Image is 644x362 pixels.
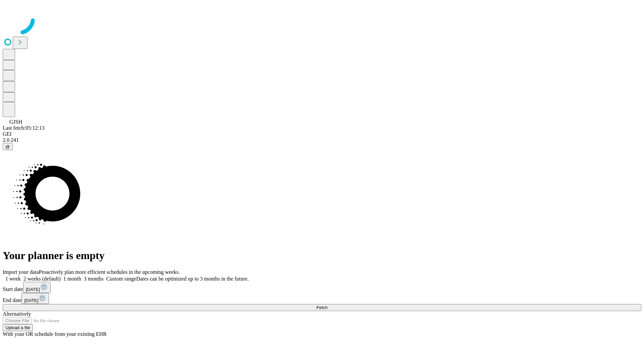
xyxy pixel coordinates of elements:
[3,143,13,150] button: @
[63,276,81,282] span: 1 month
[23,282,51,293] button: [DATE]
[106,276,136,282] span: Custom range
[3,125,45,131] span: Last fetch: 05:12:13
[136,276,249,282] span: Dates can be optimized up to 3 months in the future.
[5,276,21,282] span: 1 week
[3,249,641,262] h1: Your planner is empty
[26,287,40,292] span: [DATE]
[21,293,49,304] button: [DATE]
[3,137,641,143] div: 2.0.241
[39,269,180,275] span: Proactively plan more efficient schedules in the upcoming weeks.
[316,305,327,310] span: Fetch
[3,324,33,331] button: Upload a file
[3,269,39,275] span: Import your data
[3,293,641,304] div: End date
[3,331,107,337] span: With your OR schedule from your existing EHR
[23,276,61,282] span: 2 weeks (default)
[5,144,10,149] span: @
[3,311,31,317] span: Alternatively
[3,131,641,137] div: GEI
[3,304,641,311] button: Fetch
[24,298,38,303] span: [DATE]
[84,276,104,282] span: 3 months
[3,282,641,293] div: Start date
[9,119,22,125] span: GJSH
